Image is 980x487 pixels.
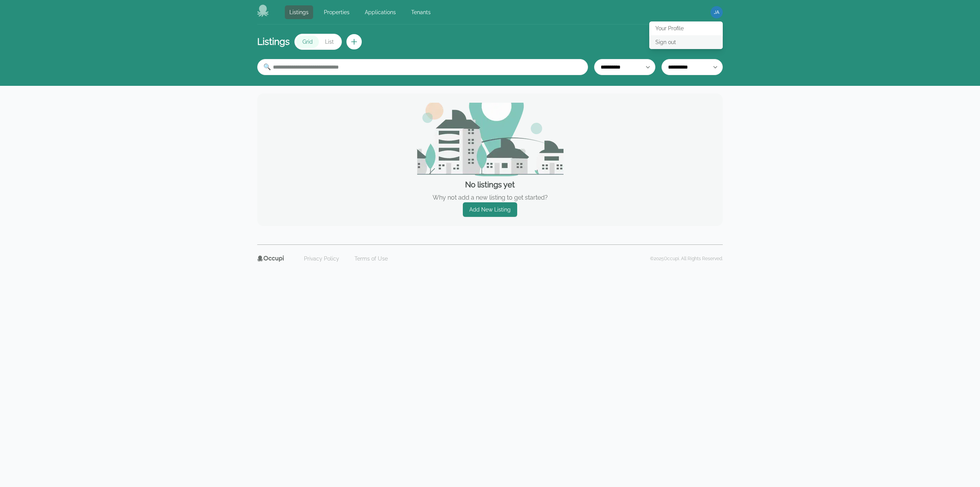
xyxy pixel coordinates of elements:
button: Create new listing [346,34,362,49]
a: Tenants [407,5,435,19]
img: empty_state_image [416,103,563,176]
p: © 2025 Occupi. All Rights Reserved. [650,256,723,262]
button: Sign out [649,35,723,49]
h3: No listings yet [465,179,515,190]
h1: Listings [257,36,290,48]
p: Why not add a new listing to get started? [433,193,548,202]
a: Add New Listing [463,202,517,217]
a: Terms of Use [350,253,392,265]
a: Listings [285,5,313,19]
button: Your Profile [649,21,723,35]
button: Grid [296,36,319,48]
a: Applications [360,5,400,19]
button: List [319,36,340,48]
a: Privacy Policy [299,253,344,265]
a: Properties [319,5,354,19]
